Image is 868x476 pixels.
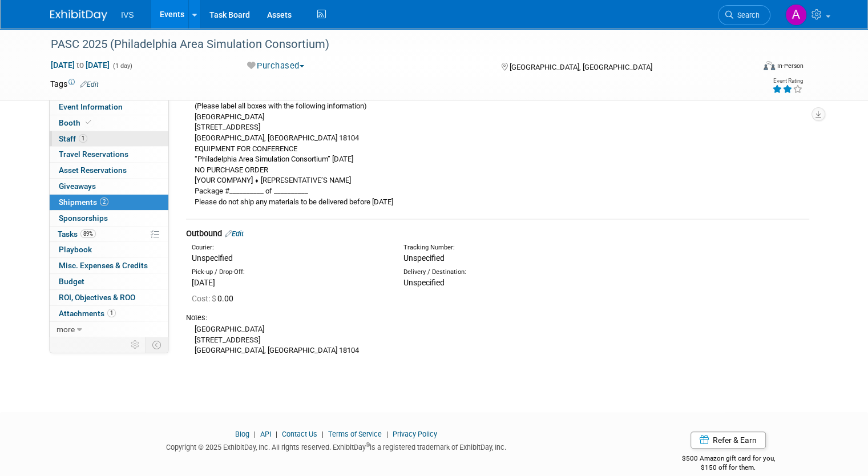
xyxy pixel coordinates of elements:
[192,294,217,303] span: Cost: $
[403,268,598,277] div: Delivery / Destination:
[235,430,249,438] a: Blog
[186,79,809,207] div: Ship Items to [STREET_ADDRESS] Shipping Information (Please label all boxes with the following in...
[718,5,770,25] a: Search
[107,309,116,317] span: 1
[50,147,168,162] a: Travel Reservations
[59,197,108,207] span: Shipments
[192,268,386,277] div: Pick-up / Drop-Off:
[260,430,271,438] a: API
[639,446,818,473] div: $500 Amazon gift card for you,
[50,131,168,147] a: Staff1
[56,325,75,334] span: more
[50,115,168,131] a: Booth
[112,62,132,70] span: (1 day)
[75,60,86,70] span: to
[186,228,809,240] div: Outbound
[50,227,168,242] a: Tasks89%
[80,229,96,238] span: 89%
[192,294,238,303] span: 0.00
[282,430,317,438] a: Contact Us
[785,4,807,26] img: Aaron Lentscher
[50,179,168,194] a: Giveaways
[772,78,803,84] div: Event Rating
[319,430,326,438] span: |
[59,118,94,127] span: Booth
[403,278,445,287] span: Unspecified
[273,430,280,438] span: |
[47,34,740,55] div: PASC 2025 (Philadelphia Area Simulation Consortium)
[192,243,386,252] div: Courier:
[186,323,809,356] div: [GEOGRAPHIC_DATA] [STREET_ADDRESS] [GEOGRAPHIC_DATA], [GEOGRAPHIC_DATA] 18104
[50,242,168,257] a: Playbook
[80,80,99,88] a: Edit
[692,59,804,76] div: Event Format
[59,166,127,175] span: Asset Reservations
[50,439,621,453] div: Copyright © 2025 ExhibitDay, Inc. All rights reserved. ExhibitDay is a registered trademark of Ex...
[126,337,146,352] td: Personalize Event Tab Strip
[50,195,168,210] a: Shipments2
[777,62,804,70] div: In-Person
[59,213,108,223] span: Sponsorships
[50,258,168,273] a: Misc. Expenses & Credits
[50,211,168,226] a: Sponsorships
[121,10,134,19] span: IVS
[243,60,309,72] button: Purchased
[764,61,775,70] img: Format-Inperson.png
[100,197,108,206] span: 2
[639,463,818,473] div: $150 off for them.
[59,245,92,254] span: Playbook
[59,309,116,318] span: Attachments
[59,102,123,111] span: Event Information
[146,337,169,352] td: Toggle Event Tabs
[59,181,96,191] span: Giveaways
[59,277,84,286] span: Budget
[510,63,652,71] span: [GEOGRAPHIC_DATA], [GEOGRAPHIC_DATA]
[50,60,110,70] span: [DATE] [DATE]
[50,290,168,305] a: ROI, Objectives & ROO
[733,11,760,19] span: Search
[50,306,168,321] a: Attachments1
[366,442,370,448] sup: ®
[393,430,437,438] a: Privacy Policy
[79,134,87,143] span: 1
[403,243,651,252] div: Tracking Number:
[383,430,391,438] span: |
[58,229,96,239] span: Tasks
[192,252,386,264] div: Unspecified
[59,150,128,159] span: Travel Reservations
[691,431,766,449] a: Refer & Earn
[50,322,168,337] a: more
[50,274,168,289] a: Budget
[328,430,382,438] a: Terms of Service
[50,78,99,90] td: Tags
[251,430,259,438] span: |
[50,10,107,21] img: ExhibitDay
[50,99,168,115] a: Event Information
[59,293,135,302] span: ROI, Objectives & ROO
[59,261,148,270] span: Misc. Expenses & Credits
[50,163,168,178] a: Asset Reservations
[86,119,91,126] i: Booth reservation complete
[192,277,386,288] div: [DATE]
[225,229,244,238] a: Edit
[403,253,445,263] span: Unspecified
[186,313,809,323] div: Notes:
[59,134,87,143] span: Staff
